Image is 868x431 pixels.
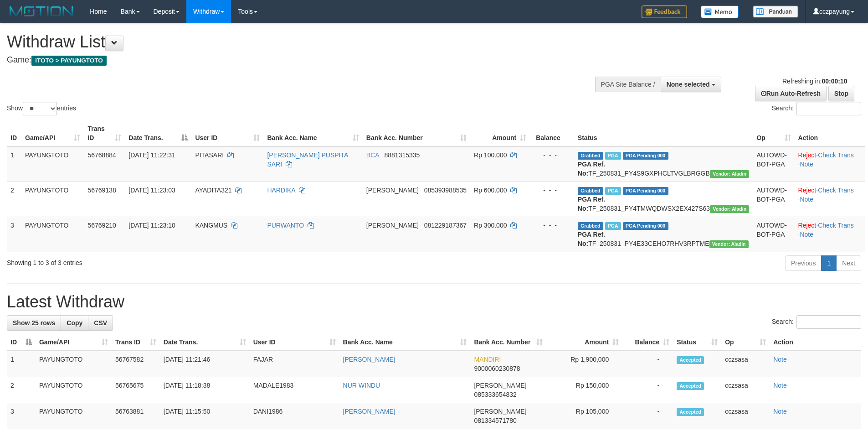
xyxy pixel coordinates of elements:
[94,319,107,327] span: CSV
[7,403,36,429] td: 3
[800,196,813,203] a: Note
[798,222,817,229] a: Reject
[160,403,250,429] td: [DATE] 11:15:50
[112,351,160,377] td: 56767582
[424,222,467,229] span: Copy 081229187367 to clipboard
[250,351,339,377] td: FAJAR
[773,408,787,415] a: Note
[474,187,507,194] span: Rp 600.000
[474,408,526,415] span: [PERSON_NAME]
[7,33,570,51] h1: Withdraw List
[622,377,673,403] td: -
[673,334,721,351] th: Status: activate to sort column ascending
[31,56,107,66] span: ITOTO > PAYUNGTOTO
[7,56,570,65] h4: Game:
[23,102,57,115] select: Showentries
[753,120,794,146] th: Op: activate to sort column ascending
[709,240,749,248] span: Vendor URL: https://payment4.1velocity.biz
[795,120,865,146] th: Action
[546,403,622,429] td: Rp 105,000
[7,182,21,217] td: 2
[13,319,55,327] span: Show 25 rows
[710,170,749,178] span: Vendor URL: https://payment4.1velocity.biz
[7,102,76,115] label: Show entries
[773,356,787,363] a: Note
[721,377,770,403] td: cczsasa
[67,319,82,327] span: Copy
[7,217,21,252] td: 3
[795,182,865,217] td: · ·
[7,146,21,182] td: 1
[21,217,84,252] td: PAYUNGTOTO
[191,120,263,146] th: User ID: activate to sort column ascending
[112,403,160,429] td: 56763881
[595,77,661,92] div: PGA Site Balance /
[21,146,84,182] td: PAYUNGTOTO
[578,152,603,160] span: Grabbed
[160,377,250,403] td: [DATE] 11:18:38
[267,222,304,229] a: PURWANTO
[366,187,419,194] span: [PERSON_NAME]
[470,334,546,351] th: Bank Acc. Number: activate to sort column ascending
[796,102,861,115] input: Search:
[828,86,854,101] a: Stop
[363,120,470,146] th: Bank Acc. Number: activate to sort column ascending
[622,351,673,377] td: -
[88,315,113,331] a: CSV
[753,217,794,252] td: AUTOWD-BOT-PGA
[534,221,570,230] div: - - -
[622,334,673,351] th: Balance: activate to sort column ascending
[125,120,191,146] th: Date Trans.: activate to sort column descending
[546,351,622,377] td: Rp 1,900,000
[821,255,837,271] a: 1
[195,187,231,194] span: AYADITA321
[818,151,854,159] a: Check Trans
[263,120,362,146] th: Bank Acc. Name: activate to sort column ascending
[366,151,379,159] span: BCA
[339,334,471,351] th: Bank Acc. Name: activate to sort column ascending
[474,356,501,363] span: MANDIRI
[800,231,813,238] a: Note
[128,222,175,229] span: [DATE] 11:23:10
[773,382,787,389] a: Note
[755,86,827,101] a: Run Auto-Refresh
[578,222,603,230] span: Grabbed
[530,120,574,146] th: Balance
[250,403,339,429] td: DANI1986
[474,391,516,398] span: Copy 085333654832 to clipboard
[795,217,865,252] td: · ·
[87,222,116,229] span: 56769210
[112,334,160,351] th: Trans ID: activate to sort column ascending
[710,205,749,213] span: Vendor URL: https://payment4.1velocity.biz
[574,146,753,182] td: TF_250831_PY4S9GXPHCLTVGLBRGGB
[250,334,339,351] th: User ID: activate to sort column ascending
[267,151,348,168] a: [PERSON_NAME] PUSPITA SARI
[642,5,687,18] img: Feedback.jpg
[795,146,865,182] td: · ·
[84,120,125,146] th: Trans ID: activate to sort column ascending
[36,403,112,429] td: PAYUNGTOTO
[605,152,621,160] span: Marked by cczsasa
[87,151,116,159] span: 56768884
[661,77,721,92] button: None selected
[546,334,622,351] th: Amount: activate to sort column ascending
[753,5,798,18] img: panduan.png
[534,151,570,160] div: - - -
[770,334,861,351] th: Action
[677,408,704,416] span: Accepted
[622,403,673,429] td: -
[474,222,507,229] span: Rp 300.000
[721,403,770,429] td: cczsasa
[36,351,112,377] td: PAYUNGTOTO
[836,255,861,271] a: Next
[195,222,227,229] span: KANGMUS
[534,186,570,195] div: - - -
[470,120,530,146] th: Amount: activate to sort column ascending
[574,182,753,217] td: TF_250831_PY4TMWQDWSX2EX427S63
[677,382,704,390] span: Accepted
[474,382,526,389] span: [PERSON_NAME]
[623,187,668,195] span: PGA Pending
[128,151,175,159] span: [DATE] 11:22:31
[7,293,861,311] h1: Latest Withdraw
[578,196,605,212] b: PGA Ref. No:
